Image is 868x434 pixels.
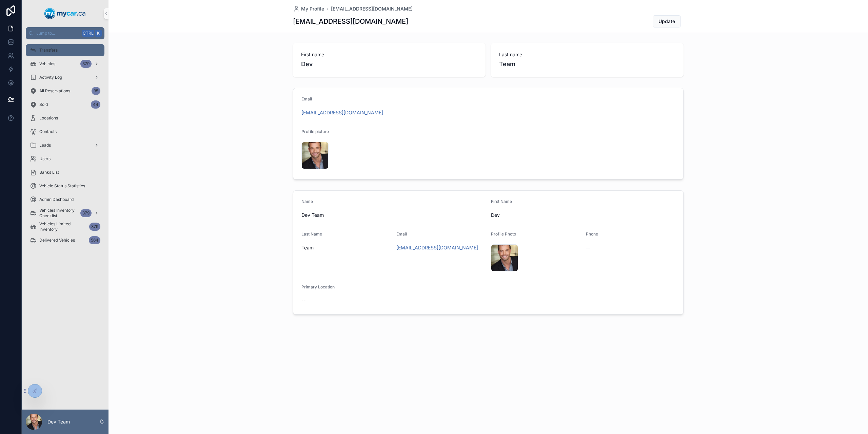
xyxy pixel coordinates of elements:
span: -- [586,244,590,251]
div: 379 [80,60,92,68]
img: App logo [44,8,86,19]
span: Contacts [39,129,57,134]
a: Vehicles Limited Inventory379 [26,221,104,233]
a: Vehicles379 [26,58,104,70]
span: Banks List [39,170,59,175]
a: All Reservations35 [26,85,104,97]
span: Dev [301,59,477,69]
div: 44 [91,100,100,109]
span: Last name [499,51,675,58]
a: Leads [26,139,104,151]
span: Dev [491,212,675,219]
span: Profile Photo [491,231,516,237]
span: Sold [39,102,48,107]
h1: [EMAIL_ADDRESS][DOMAIN_NAME] [293,17,408,26]
span: Email [396,231,407,237]
span: Users [39,156,51,162]
div: 35 [92,87,100,95]
a: Users [26,153,104,165]
span: Admin Dashboard [39,197,74,202]
button: Update [653,15,681,27]
a: Delivered Vehicles564 [26,234,104,246]
span: Jump to... [36,31,79,36]
div: 564 [89,236,100,244]
span: Profile picture [301,129,329,134]
span: Team [499,59,675,69]
a: [EMAIL_ADDRESS][DOMAIN_NAME] [331,5,413,12]
span: Vehicle Status Statistics [39,183,85,189]
span: Vehicles [39,61,55,67]
a: Activity Log [26,71,104,83]
span: Dev Team [301,212,486,219]
a: Vehicle Status Statistics [26,180,104,192]
span: Activity Log [39,75,62,80]
span: Phone [586,231,598,237]
div: 379 [80,209,92,217]
span: Ctrl [82,30,94,37]
span: Update [658,18,675,25]
span: -- [301,297,305,304]
a: Locations [26,112,104,124]
span: Leads [39,143,51,148]
span: Vehicles Limited Inventory [39,221,86,232]
a: Transfers [26,44,104,56]
span: Transfers [39,48,58,53]
span: K [96,31,101,36]
div: scrollable content [22,39,108,255]
a: Banks List [26,166,104,178]
div: 379 [89,223,100,231]
span: Locations [39,115,58,121]
span: Primary Location [301,284,335,289]
span: Team [301,244,391,251]
a: My Profile [293,5,324,12]
a: Sold44 [26,98,104,111]
p: Dev Team [47,418,70,425]
span: Email [301,96,312,101]
span: My Profile [301,5,324,12]
span: Delivered Vehicles [39,238,75,243]
a: [EMAIL_ADDRESS][DOMAIN_NAME] [396,244,478,251]
a: Contacts [26,126,104,138]
a: [EMAIL_ADDRESS][DOMAIN_NAME] [301,109,383,116]
span: First name [301,51,477,58]
span: Vehicles Inventory Checklist [39,208,78,219]
span: First Name [491,199,512,204]
span: Name [301,199,313,204]
button: Jump to...CtrlK [26,27,104,39]
span: Last Name [301,231,322,237]
a: Admin Dashboard [26,193,104,206]
a: Vehicles Inventory Checklist379 [26,207,104,219]
span: All Reservations [39,88,70,94]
